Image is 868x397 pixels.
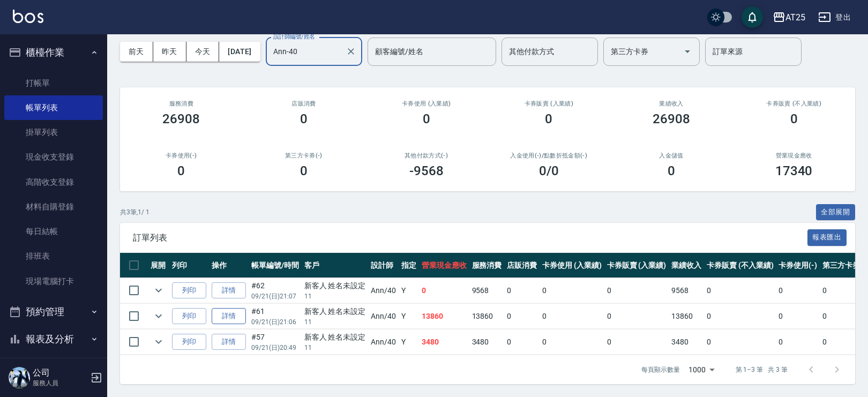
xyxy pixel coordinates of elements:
[186,42,220,62] button: 今天
[378,152,475,159] h2: 其他付款方式(-)
[623,152,720,159] h2: 入金儲值
[4,39,103,66] button: 櫃檯作業
[4,244,103,268] a: 排班表
[304,332,366,343] div: 新客人 姓名未設定
[4,120,103,145] a: 掛單列表
[251,343,299,353] p: 09/21 (日) 20:49
[469,278,505,303] td: 9568
[623,100,720,107] h2: 業績收入
[4,269,103,294] a: 現場電腦打卡
[500,152,597,159] h2: 入金使用(-) /點數折抵金額(-)
[504,253,540,278] th: 店販消費
[304,280,366,291] div: 新客人 姓名未設定
[745,152,842,159] h2: 營業現金應收
[399,253,419,278] th: 指定
[212,334,246,350] a: 詳情
[604,329,669,355] td: 0
[212,282,246,299] a: 詳情
[343,44,358,59] button: Clear
[177,163,185,178] h3: 0
[604,304,669,329] td: 0
[169,253,209,278] th: 列印
[212,308,246,325] a: 詳情
[423,111,430,126] h3: 0
[162,111,200,126] h3: 26908
[776,278,820,303] td: 0
[368,329,399,355] td: Ann /40
[704,278,776,303] td: 0
[704,329,776,355] td: 0
[785,11,805,24] div: AT25
[13,10,43,23] img: Logo
[399,329,419,355] td: Y
[304,317,366,327] p: 11
[504,304,540,329] td: 0
[368,253,399,278] th: 設計師
[775,163,813,178] h3: 17340
[133,100,230,107] h3: 服務消費
[249,329,302,355] td: #57
[539,163,559,178] h3: 0 /0
[768,6,810,28] button: AT25
[302,253,369,278] th: 客戶
[120,207,149,217] p: 共 3 筆, 1 / 1
[4,170,103,194] a: 高階收支登錄
[540,278,604,303] td: 0
[399,278,419,303] td: Y
[504,329,540,355] td: 0
[604,253,669,278] th: 卡券販賣 (入業績)
[148,253,169,278] th: 展開
[33,368,87,378] h5: 公司
[133,152,230,159] h2: 卡券使用(-)
[540,304,604,329] td: 0
[776,329,820,355] td: 0
[641,365,680,374] p: 每頁顯示數量
[153,42,186,62] button: 昨天
[378,100,475,107] h2: 卡券使用 (入業績)
[807,229,847,246] button: 報表匯出
[300,163,308,178] h3: 0
[249,253,302,278] th: 帳單編號/時間
[9,367,30,388] img: Person
[669,278,704,303] td: 9568
[684,355,719,384] div: 1000
[742,6,763,28] button: save
[172,308,206,325] button: 列印
[172,282,206,299] button: 列印
[704,253,776,278] th: 卡券販賣 (不入業績)
[4,145,103,169] a: 現金收支登錄
[304,291,366,301] p: 11
[256,152,353,159] h2: 第三方卡券(-)
[419,278,469,303] td: 0
[249,304,302,329] td: #61
[704,304,776,329] td: 0
[4,325,103,353] button: 報表及分析
[679,43,696,60] button: Open
[133,233,807,243] span: 訂單列表
[273,33,315,41] label: 設計師編號/姓名
[151,334,167,350] button: expand row
[399,304,419,329] td: Y
[807,232,847,242] a: 報表匯出
[540,253,604,278] th: 卡券使用 (入業績)
[251,317,299,327] p: 09/21 (日) 21:06
[419,253,469,278] th: 營業現金應收
[4,95,103,120] a: 帳單列表
[504,278,540,303] td: 0
[469,253,505,278] th: 服務消費
[219,42,260,62] button: [DATE]
[4,71,103,95] a: 打帳單
[251,291,299,301] p: 09/21 (日) 21:07
[120,42,153,62] button: 前天
[653,111,690,126] h3: 26908
[409,163,444,178] h3: -9568
[669,329,704,355] td: 3480
[500,100,597,107] h2: 卡券販賣 (入業績)
[419,329,469,355] td: 3480
[419,304,469,329] td: 13860
[745,100,842,107] h2: 卡券販賣 (不入業績)
[604,278,669,303] td: 0
[816,204,856,221] button: 全部展開
[249,278,302,303] td: #62
[151,282,167,298] button: expand row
